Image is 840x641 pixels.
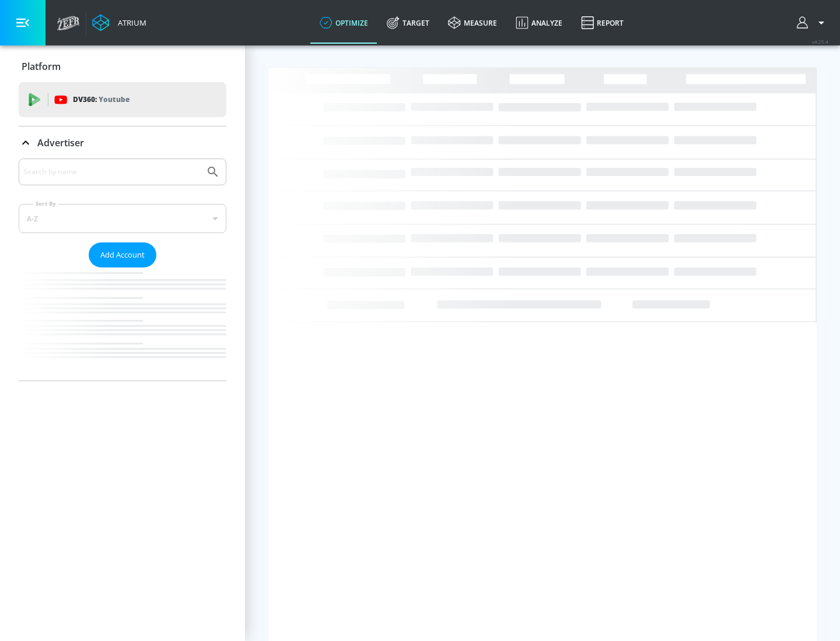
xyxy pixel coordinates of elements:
[506,2,572,44] a: Analyze
[73,93,129,106] p: DV360:
[23,164,200,179] input: Search by name
[19,204,226,233] div: A-Z
[19,126,226,159] div: Advertiser
[439,2,506,44] a: measure
[19,159,226,381] div: Advertiser
[33,200,58,207] label: Sort By
[22,60,61,73] p: Platform
[100,248,145,262] span: Add Account
[92,14,146,31] a: Atrium
[310,2,377,44] a: optimize
[89,242,156,267] button: Add Account
[19,50,226,83] div: Platform
[37,136,84,149] p: Advertiser
[19,267,226,381] nav: list of Advertiser
[99,93,129,105] p: Youtube
[113,17,146,28] div: Atrium
[572,2,633,44] a: Report
[812,38,828,45] span: v 4.25.4
[19,82,226,117] div: DV360: Youtube
[377,2,439,44] a: Target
